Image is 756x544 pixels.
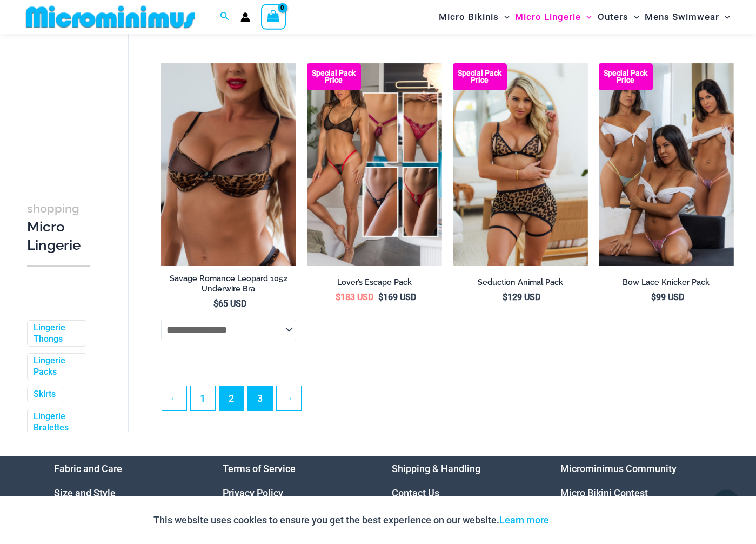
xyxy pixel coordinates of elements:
h2: Lover’s Escape Pack [307,277,442,288]
a: → [277,386,301,410]
span: Mens Swimwear [645,3,719,31]
span: $ [378,292,383,302]
h2: Seduction Animal Pack [453,277,588,288]
a: Lingerie Thongs [34,322,78,344]
span: Menu Toggle [581,3,592,31]
a: Contact Us [392,487,439,499]
nav: Menu [392,456,534,529]
a: Micro BikinisMenu ToggleMenu Toggle [436,3,512,31]
a: Shipping & Handling [392,463,480,474]
a: Micro LingerieMenu ToggleMenu Toggle [512,3,594,31]
img: Bow Lace Knicker Pack [599,63,734,266]
h2: Bow Lace Knicker Pack [599,277,734,288]
b: Special Pack Price [599,70,653,84]
a: Lingerie Bralettes [34,410,78,433]
a: Privacy Policy [223,487,283,499]
img: Lovers Escape Pack [307,63,442,266]
a: Terms of Service [223,463,296,474]
b: Special Pack Price [307,70,361,84]
bdi: 169 USD [378,292,416,302]
a: OutersMenu ToggleMenu Toggle [595,3,642,31]
a: View Shopping Cart, empty [261,4,286,29]
span: shopping [27,202,79,215]
span: $ [503,292,507,302]
a: Fabric and Care [54,463,122,474]
a: Seduction Animal 1034 Bra 6034 Thong 5019 Skirt 02 Seduction Animal 1034 Bra 6034 Thong 5019 Skir... [453,63,588,266]
span: $ [336,292,340,302]
span: Menu Toggle [499,3,510,31]
a: Savage Romance Leopard 1052 Underwire Bra 01Savage Romance Leopard 1052 Underwire Bra 02Savage Ro... [161,63,296,266]
img: MM SHOP LOGO FLAT [22,5,199,29]
span: Menu Toggle [719,3,730,31]
aside: Footer Widget 3 [392,456,534,529]
img: Savage Romance Leopard 1052 Underwire Bra 01 [161,63,296,266]
nav: Menu [560,456,703,529]
b: Special Pack Price [453,70,507,84]
span: Page 2 [219,386,244,410]
img: Seduction Animal 1034 Bra 6034 Thong 5019 Skirt 02 [453,63,588,266]
a: Lovers Escape Pack Zoe Deep Red 689 Micro Thong 04Zoe Deep Red 689 Micro Thong 04 [307,63,442,266]
a: Bow Lace Knicker Pack [599,277,734,291]
a: Account icon link [240,12,250,22]
span: $ [651,292,656,302]
span: Outers [598,3,628,31]
aside: Footer Widget 2 [223,456,365,529]
bdi: 183 USD [336,292,373,302]
span: Micro Bikinis [439,3,499,31]
bdi: 65 USD [213,298,246,309]
a: Size and Style [54,487,116,499]
a: Microminimus Community [560,463,677,474]
nav: Menu [54,456,196,529]
a: Search icon link [220,10,230,24]
a: Learn more [499,514,549,526]
a: Micro Bikini Contest [560,487,648,499]
a: Skirts [34,389,56,400]
a: Lingerie Packs [34,355,78,378]
a: Page 1 [191,386,215,410]
p: This website uses cookies to ensure you get the best experience on our website. [153,512,549,528]
a: Savage Romance Leopard 1052 Underwire Bra [161,274,296,298]
a: Page 3 [248,386,272,410]
nav: Product Pagination [161,386,734,417]
button: Accept [557,507,603,533]
a: ← [162,386,186,410]
bdi: 99 USD [651,292,684,302]
a: Bow Lace Knicker Pack Bow Lace Mint Multi 601 Thong 03Bow Lace Mint Multi 601 Thong 03 [599,63,734,266]
h2: Savage Romance Leopard 1052 Underwire Bra [161,274,296,294]
span: Micro Lingerie [515,3,581,31]
span: $ [213,298,218,309]
a: Mens SwimwearMenu ToggleMenu Toggle [642,3,733,31]
a: Lover’s Escape Pack [307,277,442,291]
a: Seduction Animal Pack [453,277,588,291]
nav: Menu [223,456,365,529]
aside: Footer Widget 4 [560,456,703,529]
span: Menu Toggle [628,3,639,31]
aside: Footer Widget 1 [54,456,196,529]
nav: Site Navigation [434,2,734,32]
h3: Micro Lingerie [27,199,90,254]
bdi: 129 USD [503,292,540,302]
